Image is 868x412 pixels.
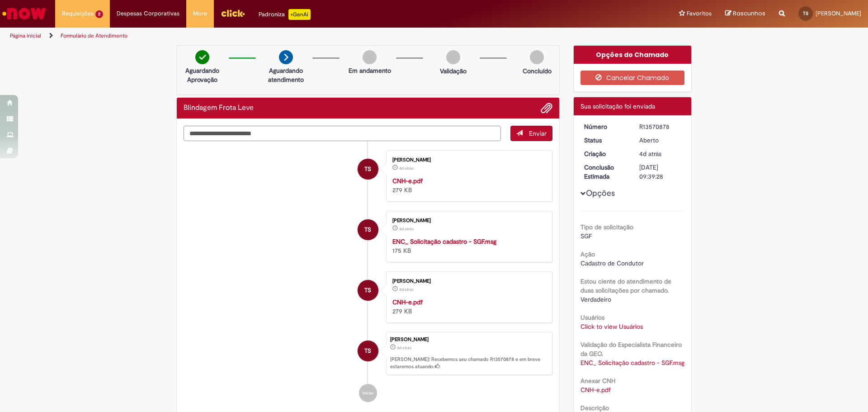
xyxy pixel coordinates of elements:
span: 4d atrás [397,345,411,350]
time: 26/09/2025 14:38:48 [399,166,414,171]
a: ENC_ Solicitação cadastro - SGF.msg [392,237,496,246]
span: 2 [95,10,103,18]
p: Concluído [523,66,552,76]
button: Adicionar anexos [541,102,552,114]
a: Click to view Usuários [580,322,643,331]
span: Favoritos [687,9,712,18]
span: 4d atrás [639,150,661,158]
time: 26/09/2025 14:38:53 [397,345,411,350]
div: 175 KB [392,237,543,255]
a: Formulário de Atendimento [61,32,127,39]
span: TS [803,10,808,16]
span: TS [364,219,371,241]
b: Anexar CNH [580,377,615,385]
p: Aguardando Aprovação [180,66,224,84]
span: 4d atrás [399,226,414,232]
p: Validação [440,66,467,76]
span: SGF [580,232,592,240]
textarea: Digite sua mensagem aqui... [184,126,501,141]
p: Em andamento [349,66,391,75]
span: Sua solicitação foi enviada [580,102,655,110]
img: arrow-next.png [279,50,293,64]
div: [PERSON_NAME] [392,157,543,163]
span: 4d atrás [399,287,414,292]
span: Despesas Corporativas [117,9,179,18]
div: Takasi Augusto De Souza [358,219,378,240]
span: Verdadeiro [580,295,611,303]
dt: Criação [577,149,633,158]
div: Takasi Augusto De Souza [358,341,378,361]
div: [PERSON_NAME] [392,279,543,284]
span: 4d atrás [399,166,414,171]
img: img-circle-grey.png [530,50,544,64]
a: Download de ENC_ Solicitação cadastro - SGF.msg [580,359,684,367]
dt: Status [577,136,633,145]
img: click_logo_yellow_360x200.png [221,6,245,20]
ul: Histórico de tíquete [184,141,552,412]
time: 26/09/2025 14:37:11 [399,287,414,292]
b: Validação do Especialista Financeiro da GEO. [580,341,682,358]
p: Aguardando atendimento [264,66,308,84]
a: Download de CNH-e.pdf [580,386,611,394]
a: CNH-e.pdf [392,177,423,185]
b: Usuários [580,313,604,322]
button: Enviar [510,126,552,141]
div: [PERSON_NAME] [392,218,543,223]
div: Takasi Augusto De Souza [358,159,378,180]
div: R13570878 [639,122,681,131]
span: Enviar [529,129,547,137]
a: Rascunhos [725,9,765,18]
div: 279 KB [392,176,543,194]
div: [PERSON_NAME] [390,337,547,342]
div: 26/09/2025 14:38:53 [639,149,681,158]
img: ServiceNow [1,5,47,23]
b: Estou ciente do atendimento de duas solicitações por chamado. [580,277,671,294]
dt: Número [577,122,633,131]
time: 26/09/2025 14:38:53 [639,150,661,158]
h2: Blindagem Frota Leve Histórico de tíquete [184,104,254,112]
a: CNH-e.pdf [392,298,423,306]
span: TS [364,340,371,362]
b: Tipo de solicitação [580,223,633,231]
div: 279 KB [392,298,543,316]
span: TS [364,279,371,301]
dt: Conclusão Estimada [577,163,633,181]
div: Opções do Chamado [574,46,692,64]
p: [PERSON_NAME]! Recebemos seu chamado R13570878 e em breve estaremos atuando. [390,356,547,370]
p: +GenAi [288,9,311,20]
button: Cancelar Chamado [580,71,685,85]
b: Descrição [580,404,609,412]
span: TS [364,158,371,180]
span: Cadastro de Condutor [580,259,644,267]
span: More [193,9,207,18]
b: Ação [580,250,595,258]
li: Takasi Augusto De Souza [184,332,552,375]
img: img-circle-grey.png [446,50,460,64]
span: [PERSON_NAME] [816,9,861,17]
ul: Trilhas de página [7,28,572,44]
a: Página inicial [10,32,41,39]
img: img-circle-grey.png [363,50,377,64]
time: 26/09/2025 14:38:40 [399,226,414,232]
div: [DATE] 09:39:28 [639,163,681,181]
div: Takasi Augusto De Souza [358,280,378,301]
div: Aberto [639,136,681,145]
div: Padroniza [259,9,311,20]
img: check-circle-green.png [195,50,209,64]
span: Requisições [62,9,94,18]
span: Rascunhos [733,9,765,18]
